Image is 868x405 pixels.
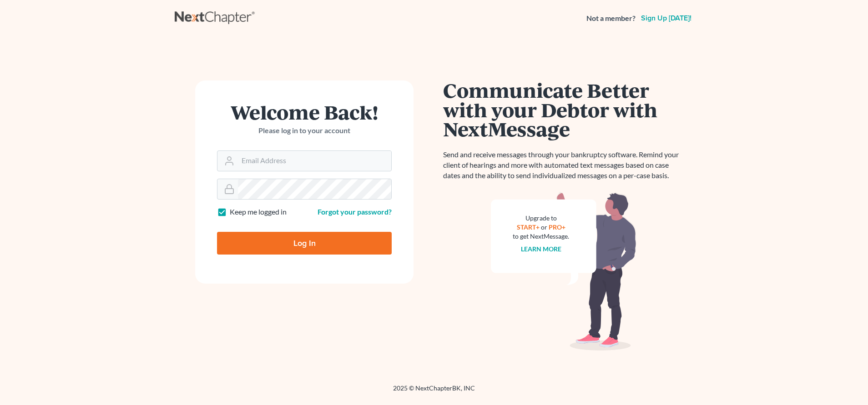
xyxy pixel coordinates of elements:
a: START+ [517,223,540,231]
a: PRO+ [549,223,565,231]
div: to get NextMessage. [513,232,569,241]
h1: Communicate Better with your Debtor with NextMessage [443,80,684,139]
div: Upgrade to [513,214,569,223]
input: Log In [217,232,392,255]
p: Please log in to your account [217,125,392,136]
label: Keep me logged in [230,207,287,217]
h1: Welcome Back! [217,102,392,122]
span: or [541,223,547,231]
strong: Not a member? [586,13,636,24]
a: Sign up [DATE]! [639,15,693,22]
div: 2025 © NextChapterBK, INC [175,384,693,400]
a: Forgot your password? [318,207,392,216]
a: Learn more [521,245,561,253]
img: nextmessage_bg-59042aed3d76b12b5cd301f8e5b87938c9018125f34e5fa2b7a6b67550977c72.svg [491,192,636,351]
p: Send and receive messages through your bankruptcy software. Remind your client of hearings and mo... [443,150,684,181]
input: Email Address [238,151,391,171]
